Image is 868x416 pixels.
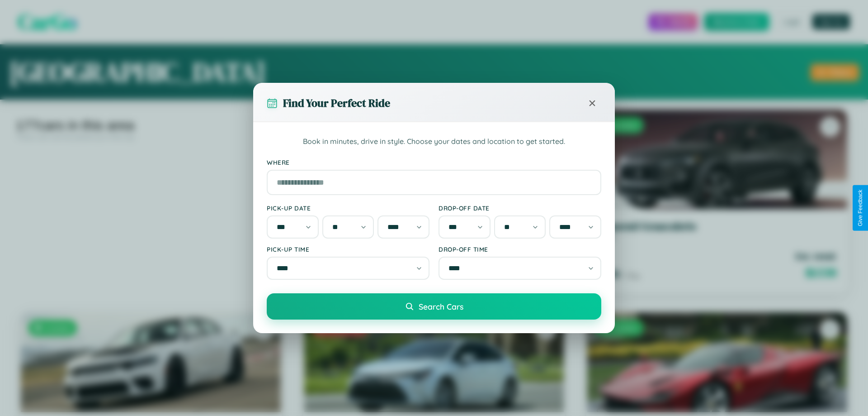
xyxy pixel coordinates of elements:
label: Where [267,158,601,166]
label: Drop-off Date [439,204,601,212]
h3: Find Your Perfect Ride [283,96,390,110]
span: Search Cars [419,301,463,311]
label: Pick-up Date [267,204,429,212]
label: Drop-off Time [439,245,601,253]
label: Pick-up Time [267,245,429,253]
button: Search Cars [267,293,601,320]
p: Book in minutes, drive in style. Choose your dates and location to get started. [267,136,601,148]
